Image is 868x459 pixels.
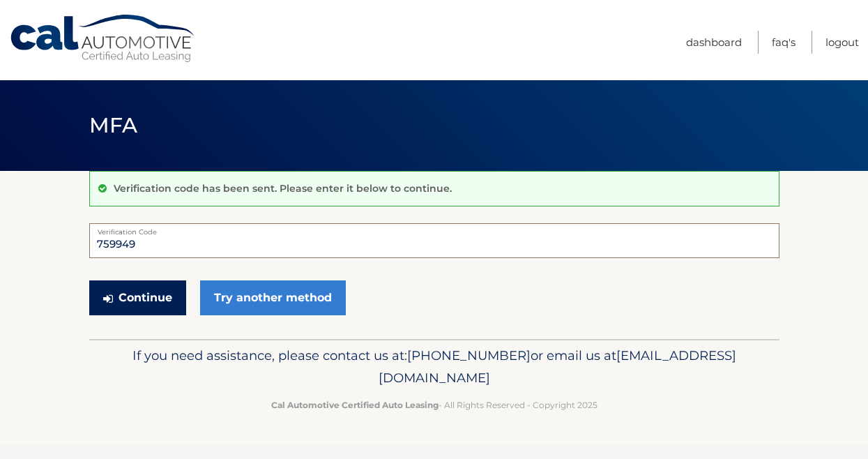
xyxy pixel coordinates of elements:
input: Verification Code [89,223,779,258]
span: MFA [89,112,138,138]
a: Dashboard [686,31,742,54]
a: Try another method [200,280,346,315]
a: FAQ's [772,31,795,54]
a: Cal Automotive [9,14,197,63]
span: [EMAIL_ADDRESS][DOMAIN_NAME] [379,347,736,386]
label: Verification Code [89,223,779,234]
span: [PHONE_NUMBER] [407,347,531,363]
button: Continue [89,280,186,315]
p: - All Rights Reserved - Copyright 2025 [98,398,770,412]
p: Verification code has been sent. Please enter it below to continue. [114,182,452,195]
strong: Cal Automotive Certified Auto Leasing [271,400,439,410]
a: Logout [825,31,859,54]
p: If you need assistance, please contact us at: or email us at [98,345,770,389]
